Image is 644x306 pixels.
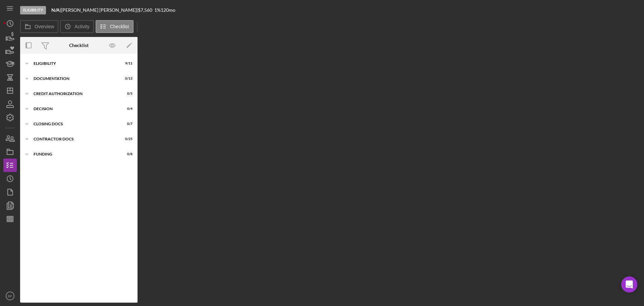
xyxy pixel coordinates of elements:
[621,276,637,293] div: Open Intercom Messenger
[120,77,132,81] div: 0 / 13
[34,77,116,81] div: Documentation
[8,294,12,298] text: BP
[154,7,161,13] div: 1 %
[34,137,116,141] div: Contractor Docs
[120,107,132,111] div: 0 / 4
[138,7,152,13] span: $7,560
[20,6,46,14] div: Eligibility
[34,107,116,111] div: Decision
[120,92,132,96] div: 0 / 5
[34,122,116,126] div: CLOSING DOCS
[34,92,116,96] div: CREDIT AUTHORIZATION
[69,43,89,48] div: Checklist
[161,7,175,13] div: 120 mo
[120,61,132,65] div: 9 / 11
[35,24,54,29] label: Overview
[51,7,60,13] b: N/A
[3,289,17,303] button: BP
[96,20,133,33] button: Checklist
[60,20,94,33] button: Activity
[120,152,132,156] div: 0 / 8
[34,152,116,156] div: Funding
[120,137,132,141] div: 0 / 25
[74,24,89,29] label: Activity
[20,20,58,33] button: Overview
[51,7,61,13] div: |
[110,24,129,29] label: Checklist
[61,7,138,13] div: [PERSON_NAME] [PERSON_NAME] |
[34,61,116,65] div: Eligibility
[120,122,132,126] div: 0 / 7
